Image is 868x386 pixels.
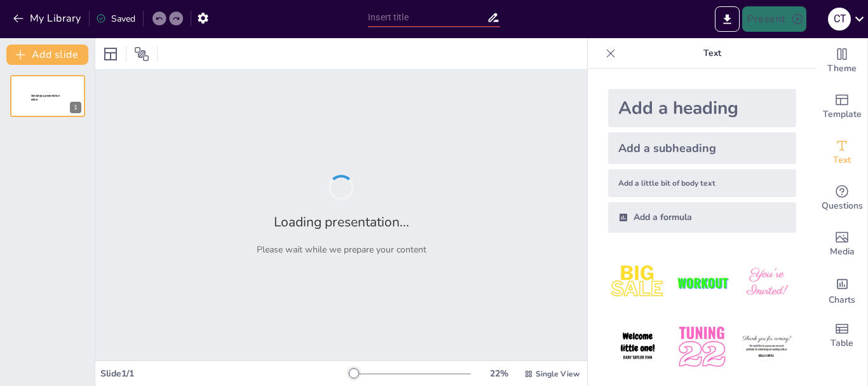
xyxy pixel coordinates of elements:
[817,130,867,176] div: Add text boxes
[715,6,740,32] button: Export to PowerPoint
[608,317,667,376] img: 4.jpeg
[608,89,796,127] div: Add a heading
[257,244,426,256] p: Please wait while we prepare your content
[817,176,867,221] div: Get real-time input from your audience
[10,8,86,29] button: My Library
[737,253,796,312] img: 3.jpeg
[10,75,85,117] div: 1
[828,8,851,31] div: c t
[829,293,855,307] span: Charts
[31,94,60,101] span: Sendsteps presentation editor
[100,368,349,380] div: Slide 1 / 1
[672,253,731,312] img: 2.jpeg
[368,8,487,27] input: Insert title
[742,6,806,32] button: Present
[817,84,867,130] div: Add ready made slides
[822,199,863,213] span: Questions
[827,62,857,76] span: Theme
[817,221,867,267] div: Add images, graphics, shapes or video
[6,45,88,65] button: Add slide
[737,317,796,376] img: 6.jpeg
[833,153,851,167] span: Text
[828,6,851,32] button: c t
[536,369,580,379] span: Single View
[484,368,514,380] div: 22 %
[608,202,796,233] div: Add a formula
[621,38,804,69] p: Text
[608,169,796,197] div: Add a little bit of body text
[831,336,853,350] span: Table
[134,46,149,62] span: Position
[70,102,81,113] div: 1
[817,267,867,313] div: Add charts and graphs
[274,213,409,231] h2: Loading presentation...
[100,44,121,64] div: Layout
[830,245,855,259] span: Media
[608,253,667,312] img: 1.jpeg
[817,38,867,84] div: Change the overall theme
[672,317,731,376] img: 5.jpeg
[817,313,867,359] div: Add a table
[96,13,135,25] div: Saved
[823,107,862,121] span: Template
[608,132,796,164] div: Add a subheading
